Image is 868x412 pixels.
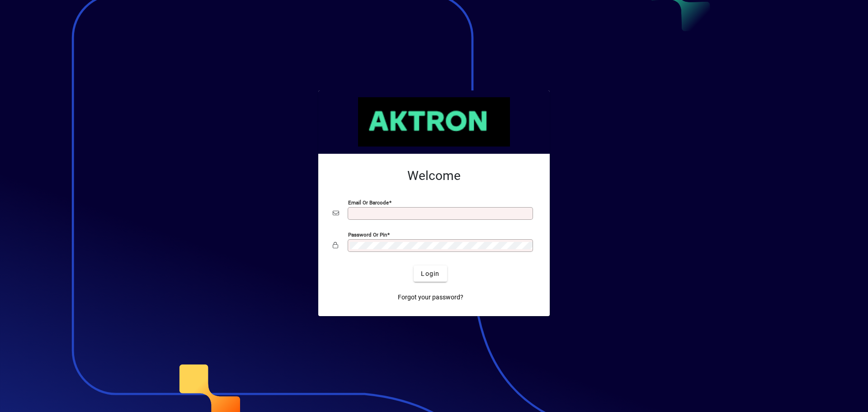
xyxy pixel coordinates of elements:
mat-label: Password or Pin [348,232,387,238]
span: Forgot your password? [398,293,463,302]
button: Login [414,265,447,282]
h2: Welcome [333,168,535,184]
a: Forgot your password? [394,289,467,305]
mat-label: Email or Barcode [348,199,389,206]
span: Login [421,269,439,279]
